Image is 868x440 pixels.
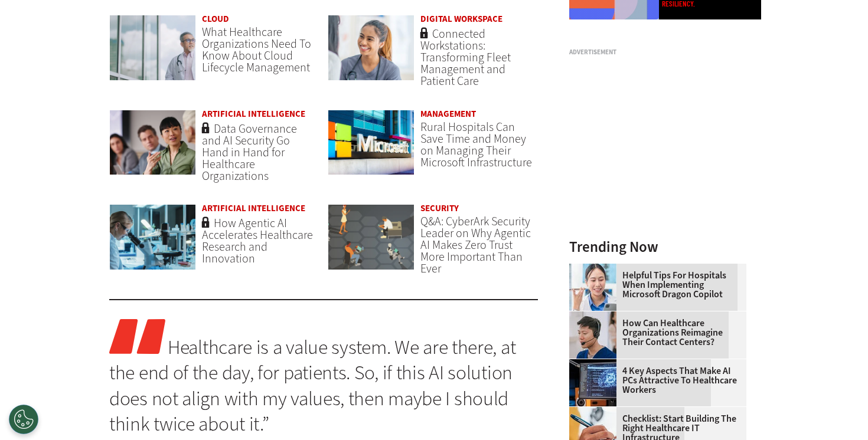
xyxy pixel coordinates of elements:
[569,264,616,311] img: Doctor using phone to dictate to tablet
[109,204,196,281] a: scientist looks through microscope in lab
[420,214,531,277] a: Q&A: CyberArk Security Leader on Why Agentic AI Makes Zero Trust More Important Than Ever
[109,110,196,187] a: woman discusses data governance
[328,15,415,92] a: nurse smiling at patient
[109,15,196,81] img: doctor in front of clouds and reflective building
[569,311,616,359] img: Healthcare contact center
[569,407,622,416] a: Person with a clipboard checking a list
[569,49,746,55] h3: Advertisement
[202,24,311,75] a: What Healthcare Organizations Need To Know About Cloud Lifecycle Management
[109,204,196,270] img: scientist looks through microscope in lab
[569,359,616,406] img: Desktop monitor with brain AI concept
[202,202,305,214] a: Artificial Intelligence
[328,204,415,281] a: Group of humans and robots accessing a network
[569,318,739,347] a: How Can Healthcare Organizations Reimagine Their Contact Centers?
[202,215,313,267] a: How Agentic AI Accelerates Healthcare Research and Innovation
[420,202,459,214] a: Security
[328,110,415,187] a: Microsoft building
[569,366,739,395] a: 4 Key Aspects That Make AI PCs Attractive to Healthcare Workers
[9,405,38,434] button: Open Preferences
[420,26,511,89] a: Connected Workstations: Transforming Fleet Management and Patient Care
[9,405,38,434] div: Cookies Settings
[569,239,746,254] h3: Trending Now
[202,13,229,25] a: Cloud
[328,15,415,81] img: nurse smiling at patient
[202,121,297,184] a: Data Governance and AI Security Go Hand in Hand for Healthcare Organizations
[420,119,532,170] a: Rural Hospitals Can Save Time and Money on Managing Their Microsoft Infrastructure
[328,110,415,176] img: Microsoft building
[109,334,515,437] a: Healthcare is a value system. We are there, at the end of the day, for patients. So, if this AI s...
[109,110,196,176] img: woman discusses data governance
[420,13,502,25] a: Digital Workspace
[569,264,622,273] a: Doctor using phone to dictate to tablet
[420,108,476,120] a: Management
[328,204,415,270] img: Group of humans and robots accessing a network
[569,61,746,208] iframe: advertisement
[569,359,622,369] a: Desktop monitor with brain AI concept
[109,15,196,92] a: doctor in front of clouds and reflective building
[202,108,305,120] a: Artificial Intelligence
[569,311,622,321] a: Healthcare contact center
[569,271,739,299] a: Helpful Tips for Hospitals When Implementing Microsoft Dragon Copilot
